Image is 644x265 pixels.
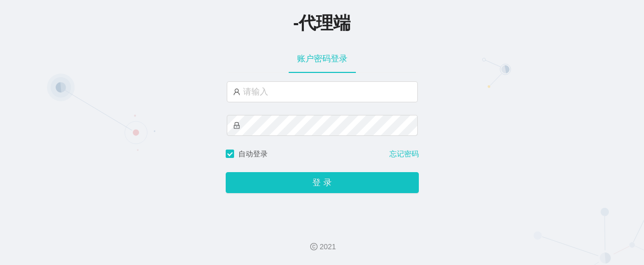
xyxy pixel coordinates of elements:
span: 自动登录 [234,150,272,158]
i: 图标： 锁 [233,122,240,129]
font: 2021 [320,242,336,251]
input: 请输入 [227,81,418,102]
button: 登 录 [226,172,419,193]
div: 账户密码登录 [289,44,356,73]
i: 图标： 版权所有 [310,243,318,250]
a: 忘记密码 [389,149,419,160]
i: 图标： 用户 [233,88,240,96]
span: -代理端 [293,13,351,33]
